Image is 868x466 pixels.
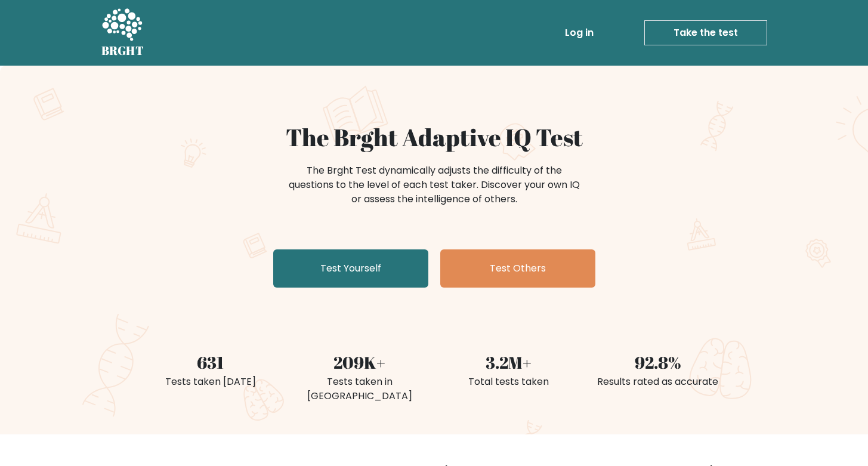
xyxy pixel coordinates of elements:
a: Test Yourself [273,249,428,288]
div: Total tests taken [441,375,576,389]
a: BRGHT [101,5,144,61]
div: 209K+ [292,350,427,375]
a: Test Others [440,249,595,288]
div: Tests taken in [GEOGRAPHIC_DATA] [292,375,427,403]
div: Tests taken [DATE] [143,375,278,389]
h1: The Brght Adaptive IQ Test [143,123,725,152]
div: 92.8% [591,350,725,375]
h5: BRGHT [101,44,144,58]
div: 631 [143,350,278,375]
a: Take the test [644,20,767,45]
div: The Brght Test dynamically adjusts the difficulty of the questions to the level of each test take... [285,163,583,206]
div: Results rated as accurate [591,375,725,389]
a: Log in [560,21,598,45]
div: 3.2M+ [441,350,576,375]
